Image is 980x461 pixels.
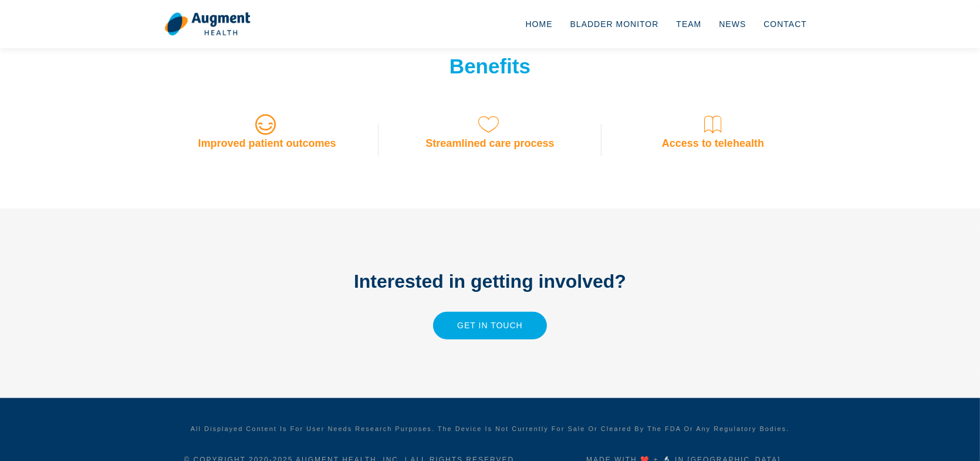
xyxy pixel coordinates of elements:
[332,54,648,79] h2: Benefits
[164,137,370,150] h3: Improved patient outcomes
[517,5,562,43] a: Home
[387,137,593,150] h3: Streamlined care process
[433,312,547,339] a: Get in touch
[562,5,668,43] a: Bladder Monitor
[755,5,816,43] a: Contact
[164,425,816,433] h6: All displayed content is for user needs research purposes. The device is not currently for sale o...
[710,5,755,43] a: News
[667,5,710,43] a: Team
[610,137,816,150] h3: Access to telehealth
[164,12,251,36] img: logo
[332,267,648,295] h2: Interested in getting involved?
